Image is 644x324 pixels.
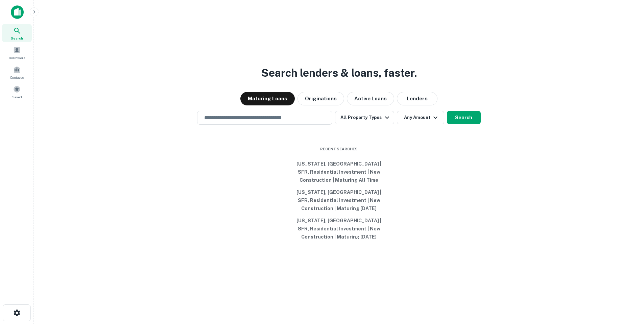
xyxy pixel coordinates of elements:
[9,55,25,60] span: Borrowers
[11,35,23,41] span: Search
[12,94,22,100] span: Saved
[2,44,32,62] a: Borrowers
[335,111,394,124] button: All Property Types
[240,92,295,105] button: Maturing Loans
[610,270,644,302] iframe: Chat Widget
[2,24,32,42] a: Search
[288,158,390,186] button: [US_STATE], [GEOGRAPHIC_DATA] | SFR, Residential Investment | New Construction | Maturing All Time
[288,215,390,243] button: [US_STATE], [GEOGRAPHIC_DATA] | SFR, Residential Investment | New Construction | Maturing [DATE]
[288,186,390,215] button: [US_STATE], [GEOGRAPHIC_DATA] | SFR, Residential Investment | New Construction | Maturing [DATE]
[11,5,24,19] img: capitalize-icon.png
[288,146,390,152] span: Recent Searches
[347,92,394,105] button: Active Loans
[2,83,32,101] a: Saved
[261,65,417,81] h3: Search lenders & loans, faster.
[297,92,344,105] button: Originations
[10,75,24,80] span: Contacts
[397,92,437,105] button: Lenders
[447,111,481,124] button: Search
[2,63,32,81] a: Contacts
[397,111,444,124] button: Any Amount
